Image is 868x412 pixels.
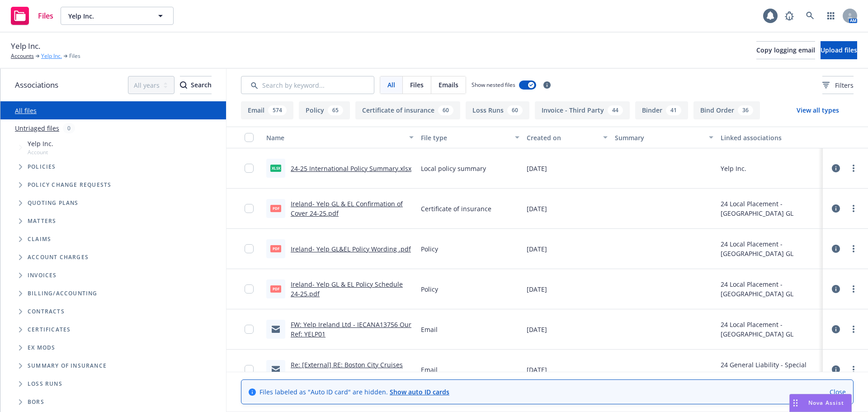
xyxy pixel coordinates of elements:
[245,244,254,253] input: Toggle Row Selected
[245,204,254,213] input: Toggle Row Selected
[507,105,523,115] div: 60
[180,76,212,94] button: SearchSearch
[63,123,75,133] div: 0
[615,133,703,142] div: Summary
[28,255,89,260] span: Account charges
[0,284,226,411] div: Folder Tree Example
[666,105,681,115] div: 41
[822,7,840,25] a: Switch app
[721,239,819,258] div: 24 Local Placement - [GEOGRAPHIC_DATA] GL
[835,81,854,90] span: Filters
[410,80,424,90] span: Files
[848,203,859,214] a: more
[291,360,403,379] a: Re: [External] RE: Boston City Cruises Event
[789,394,852,412] button: Nova Assist
[28,399,44,405] span: BORs
[527,325,547,334] span: [DATE]
[291,245,411,253] a: Ireland- Yelp GL&EL Policy Wording .pdf
[28,291,98,296] span: Billing/Accounting
[28,164,56,170] span: Policies
[245,284,254,294] input: Toggle Row Selected
[611,127,717,148] button: Summary
[245,164,254,173] input: Toggle Row Selected
[756,41,815,59] button: Copy logging email
[15,79,58,91] span: Associations
[822,76,854,94] button: Filters
[15,106,37,115] a: All files
[527,365,547,374] span: [DATE]
[693,101,760,119] button: Bind Order
[28,182,111,188] span: Policy change requests
[61,7,174,25] button: Yelp Inc.
[848,284,859,294] a: more
[721,279,819,298] div: 24 Local Placement - [GEOGRAPHIC_DATA] GL
[241,76,374,94] input: Search by keyword...
[608,105,623,115] div: 44
[245,133,254,142] input: Select all
[821,46,857,54] span: Upload files
[291,199,403,218] a: Ireland- Yelp GL & EL Confirmation of Cover 24-25.pdf
[717,127,823,148] button: Linked associations
[421,204,491,213] span: Certificate of insurance
[721,164,746,173] div: Yelp Inc.
[527,133,598,142] div: Created on
[355,101,460,119] button: Certificate of insurance
[822,81,854,90] span: Filters
[270,285,281,292] span: pdf
[28,363,107,369] span: Summary of insurance
[801,7,819,25] a: Search
[299,101,350,119] button: Policy
[263,127,417,148] button: Name
[438,105,453,115] div: 60
[738,105,753,115] div: 36
[830,387,846,397] a: Close
[180,81,187,89] svg: Search
[421,325,438,334] span: Email
[270,205,281,212] span: pdf
[291,164,411,173] a: 24-25 International Policy Summary.xlsx
[780,7,798,25] a: Report a Bug
[848,324,859,335] a: more
[270,245,281,252] span: pdf
[245,325,254,334] input: Toggle Row Selected
[28,345,55,350] span: Ex Mods
[523,127,611,148] button: Created on
[417,127,523,148] button: File type
[721,199,819,218] div: 24 Local Placement - [GEOGRAPHIC_DATA] GL
[421,284,438,294] span: Policy
[527,164,547,173] span: [DATE]
[635,101,688,119] button: Binder
[11,52,34,60] a: Accounts
[268,105,287,115] div: 574
[28,148,53,156] span: Account
[421,133,509,142] div: File type
[782,101,854,119] button: View all types
[439,80,458,90] span: Emails
[15,123,59,133] a: Untriaged files
[11,40,40,52] span: Yelp Inc.
[259,387,449,397] span: Files labeled as "Auto ID card" are hidden.
[68,11,146,21] span: Yelp Inc.
[527,244,547,254] span: [DATE]
[527,204,547,213] span: [DATE]
[821,41,857,59] button: Upload files
[421,244,438,254] span: Policy
[291,320,411,338] a: FW: Yelp Ireland Ltd - IECANA13756 Our Ref: YELP01
[7,3,57,28] a: Files
[328,105,343,115] div: 65
[721,320,819,339] div: 24 Local Placement - [GEOGRAPHIC_DATA] GL
[808,399,844,407] span: Nova Assist
[28,273,57,278] span: Invoices
[790,394,801,412] div: Drag to move
[721,360,819,379] div: 24 General Liability - Special Event Primary $1M
[527,284,547,294] span: [DATE]
[421,164,486,173] span: Local policy summary
[421,365,438,374] span: Email
[266,133,404,142] div: Name
[28,309,65,314] span: Contracts
[28,381,62,387] span: Loss Runs
[41,52,62,60] a: Yelp Inc.
[69,52,80,60] span: Files
[390,388,449,396] a: Show auto ID cards
[245,365,254,374] input: Toggle Row Selected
